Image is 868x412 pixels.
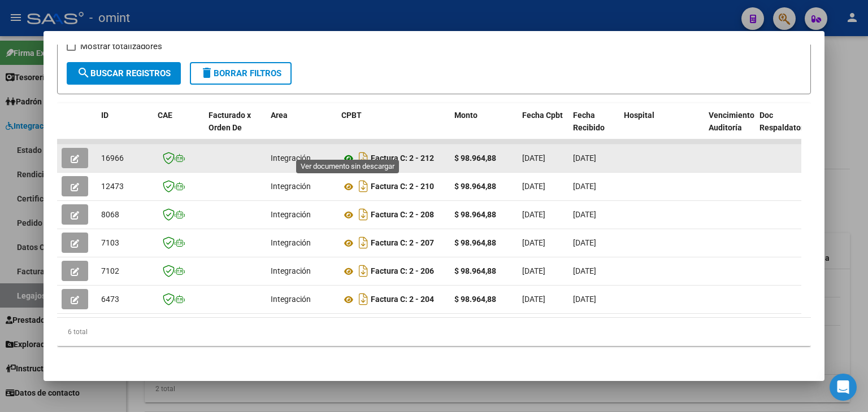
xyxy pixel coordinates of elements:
[371,182,434,191] strong: Factura C: 2 - 210
[80,40,162,53] span: Mostrar totalizadores
[200,66,214,80] mat-icon: delete
[153,103,204,153] datatable-header-cell: CAE
[573,238,596,247] span: [DATE]
[522,266,545,275] span: [DATE]
[704,103,755,153] datatable-header-cell: Vencimiento Auditoría
[271,238,311,247] span: Integración
[271,182,311,191] span: Integración
[101,238,119,247] span: 7103
[709,111,754,133] span: Vencimiento Auditoría
[101,266,119,275] span: 7102
[568,103,619,153] datatable-header-cell: Fecha Recibido
[209,111,251,133] span: Facturado x Orden De
[271,266,311,275] span: Integración
[454,154,496,163] strong: $ 98.964,88
[356,234,371,252] i: Descargar documento
[271,154,311,163] span: Integración
[522,182,545,191] span: [DATE]
[271,295,311,304] span: Integración
[522,295,545,304] span: [DATE]
[522,154,545,163] span: [DATE]
[101,182,124,191] span: 12473
[624,111,654,120] span: Hospital
[450,103,518,153] datatable-header-cell: Monto
[356,290,371,308] i: Descargar documento
[573,154,596,163] span: [DATE]
[271,210,311,219] span: Integración
[356,205,371,223] i: Descargar documento
[454,111,478,120] span: Monto
[454,238,496,247] strong: $ 98.964,88
[77,66,90,80] mat-icon: search
[573,266,596,275] span: [DATE]
[101,295,119,304] span: 6473
[619,103,704,153] datatable-header-cell: Hospital
[518,103,568,153] datatable-header-cell: Fecha Cpbt
[573,111,605,133] span: Fecha Recibido
[371,154,434,163] strong: Factura C: 2 - 212
[454,295,496,304] strong: $ 98.964,88
[356,149,371,167] i: Descargar documento
[77,68,171,78] span: Buscar Registros
[57,318,811,346] div: 6 total
[356,262,371,280] i: Descargar documento
[356,177,371,195] i: Descargar documento
[204,103,266,153] datatable-header-cell: Facturado x Orden De
[101,154,124,163] span: 16966
[522,210,545,219] span: [DATE]
[522,238,545,247] span: [DATE]
[341,111,362,120] span: CPBT
[101,111,108,120] span: ID
[158,111,172,120] span: CAE
[101,210,119,219] span: 8068
[371,211,434,220] strong: Factura C: 2 - 208
[371,267,434,276] strong: Factura C: 2 - 206
[337,103,450,153] datatable-header-cell: CPBT
[573,295,596,304] span: [DATE]
[454,210,496,219] strong: $ 98.964,88
[454,266,496,275] strong: $ 98.964,88
[271,111,288,120] span: Area
[755,103,823,153] datatable-header-cell: Doc Respaldatoria
[67,62,181,85] button: Buscar Registros
[830,374,857,401] div: Open Intercom Messenger
[573,182,596,191] span: [DATE]
[522,111,563,120] span: Fecha Cpbt
[759,111,810,133] span: Doc Respaldatoria
[371,295,434,304] strong: Factura C: 2 - 204
[200,68,281,78] span: Borrar Filtros
[97,103,153,153] datatable-header-cell: ID
[371,239,434,248] strong: Factura C: 2 - 207
[573,210,596,219] span: [DATE]
[266,103,337,153] datatable-header-cell: Area
[190,62,292,85] button: Borrar Filtros
[454,182,496,191] strong: $ 98.964,88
